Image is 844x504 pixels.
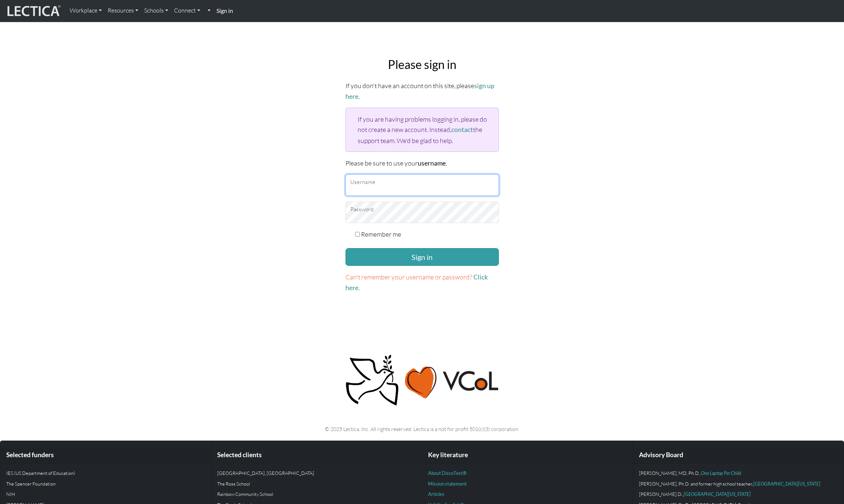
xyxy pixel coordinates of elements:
[183,425,661,433] p: © 2025 Lectica, Inc. All rights reserved. Lectica is a not for profit 501(c)(3) corporation.
[345,273,472,281] span: Can't remember your username or password?
[6,480,205,487] p: The Spencer Foundation
[345,108,499,152] div: If you are having problems logging in, please do not create a new account. Instead, the support t...
[0,447,211,463] div: Selected funders
[141,3,171,18] a: Schools
[345,58,499,72] h2: Please sign in
[345,80,499,102] p: If you don't have an account on this site, please .
[639,490,838,498] p: [PERSON_NAME].D.,
[67,3,105,18] a: Workplace
[345,248,499,266] button: Sign in
[701,470,741,476] a: One Laptop Per Child
[211,447,422,463] div: Selected clients
[6,490,205,498] p: NIH
[428,470,466,476] a: About DiscoTest®
[345,158,499,168] p: Please be sure to use your .
[428,491,444,497] a: Articles
[217,469,416,477] p: [GEOGRAPHIC_DATA], [GEOGRAPHIC_DATA]
[217,480,416,487] p: The Ross School
[639,480,838,487] p: [PERSON_NAME], Ph.D. and former high school teacher,
[684,491,751,497] a: [GEOGRAPHIC_DATA][US_STATE]
[213,3,236,19] a: Sign in
[753,481,820,487] a: [GEOGRAPHIC_DATA][US_STATE]
[418,159,446,167] strong: username
[639,469,838,477] p: [PERSON_NAME], MD, Ph.D.,
[345,174,499,196] input: Username
[171,3,203,18] a: Connect
[422,447,633,463] div: Key literature
[451,126,473,133] a: contact
[343,354,501,407] img: Peace, love, VCoL
[217,490,416,498] p: Rainbow Community School
[105,3,141,18] a: Resources
[633,447,844,463] div: Advisory Board
[6,4,61,18] img: lecticalive
[216,7,233,14] strong: Sign in
[361,229,401,239] label: Remember me
[428,481,467,487] a: Mission statement
[6,469,205,477] p: IES (US Department of Education)
[345,272,499,293] p: .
